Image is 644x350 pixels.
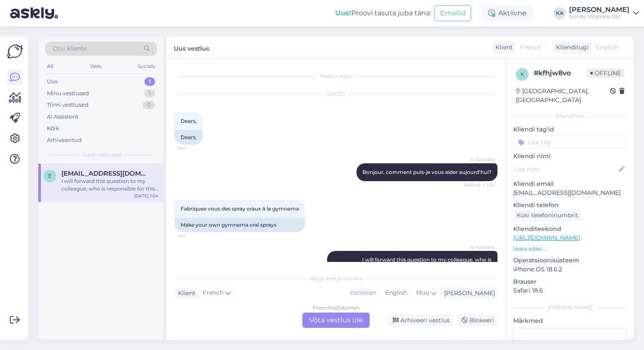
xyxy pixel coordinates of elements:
p: Kliendi telefon [513,201,627,210]
img: Askly Logo [7,43,23,60]
span: Uued vestlused [81,151,121,159]
a: [PERSON_NAME]Nordic Vitamins OÜ [569,6,639,20]
span: Fabriquee vous des spray oraux à la gymnema [181,205,299,212]
div: Proovi tasuta juba täna: [335,8,431,18]
span: 1:04 [177,145,209,151]
div: [DATE] [175,90,497,98]
div: Küsi telefoninumbrit [513,210,582,221]
div: Uus [47,77,58,86]
div: [GEOGRAPHIC_DATA], [GEOGRAPHIC_DATA] [516,87,610,105]
div: KA [554,7,566,19]
div: Arhiveeritud [47,136,82,145]
span: Elb.mohamed@hotmail.com [61,170,150,177]
div: Aktiivne [481,6,533,21]
div: Make your own gymnema oral sprays [175,218,305,232]
span: Nähtud ✓ 1:04 [463,182,495,188]
div: Estonian [346,287,380,299]
div: Võta vestlus üle [302,313,370,328]
span: Otsi kliente [53,44,87,53]
div: All [45,61,55,72]
span: I will forward this question to my colleague, who is responsible for this. The reply will be here... [336,256,493,278]
span: k [520,71,524,77]
div: [PERSON_NAME] [569,6,630,13]
div: Klienditugi [552,43,589,52]
p: Klienditeekond [513,225,627,233]
p: Kliendi tag'id [513,125,627,134]
div: I will forward this question to my colleague, who is responsible for this. The reply will be here... [61,177,158,193]
div: Minu vestlused [47,89,89,98]
p: Vaata edasi ... [513,245,627,253]
div: [PERSON_NAME] [441,289,495,298]
input: Lisa nimi [514,165,617,174]
p: Safari 18.6 [513,286,627,295]
p: Kliendi email [513,179,627,188]
div: Kõik [47,124,59,133]
div: Web [88,61,103,72]
div: French to Estonian [313,304,359,312]
span: French [203,288,224,298]
p: Märkmed [513,316,627,325]
div: Dears, [175,130,203,145]
div: Kliendi info [513,112,627,120]
span: French [520,43,541,52]
div: Valige keel ja vastake [175,275,497,282]
div: AI Assistent [47,113,78,121]
span: Dears, [181,118,197,124]
p: Kliendi nimi [513,152,627,161]
span: Offline [587,68,624,78]
input: Lisa tag [513,136,627,148]
p: [EMAIL_ADDRESS][DOMAIN_NAME] [513,188,627,197]
p: Brauser [513,277,627,286]
span: 1:04 [177,233,209,239]
div: Tiimi vestlused [47,101,89,109]
div: # kfhjw8vo [534,68,587,78]
p: iPhone OS 18.6.2 [513,265,627,274]
span: AI Assistent [463,244,495,250]
div: 1 [144,77,155,86]
div: Nordic Vitamins OÜ [569,13,630,20]
span: Bonjour, comment puis-je vous aider aujourd'hui? [362,169,492,175]
b: Uus! [335,9,351,17]
span: Muu [416,289,429,296]
span: AI Assistent [463,157,495,163]
div: 1 [144,89,155,98]
div: Blokeeri [457,315,497,326]
div: Klient [492,43,513,52]
div: Socials [136,61,157,72]
button: Emailid [434,5,471,21]
label: Uus vestlus [174,42,209,53]
div: Arhiveeri vestlus [388,315,453,326]
div: Vestlus algas [175,72,497,80]
div: 0 [143,101,155,109]
div: [PERSON_NAME] [513,304,627,311]
div: [DATE] 1:04 [134,193,158,199]
div: English [380,287,411,299]
a: [URL][DOMAIN_NAME] [513,234,580,242]
span: E [48,173,52,179]
div: Klient [175,289,195,298]
p: Operatsioonisüsteem [513,256,627,265]
span: English [596,43,618,52]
